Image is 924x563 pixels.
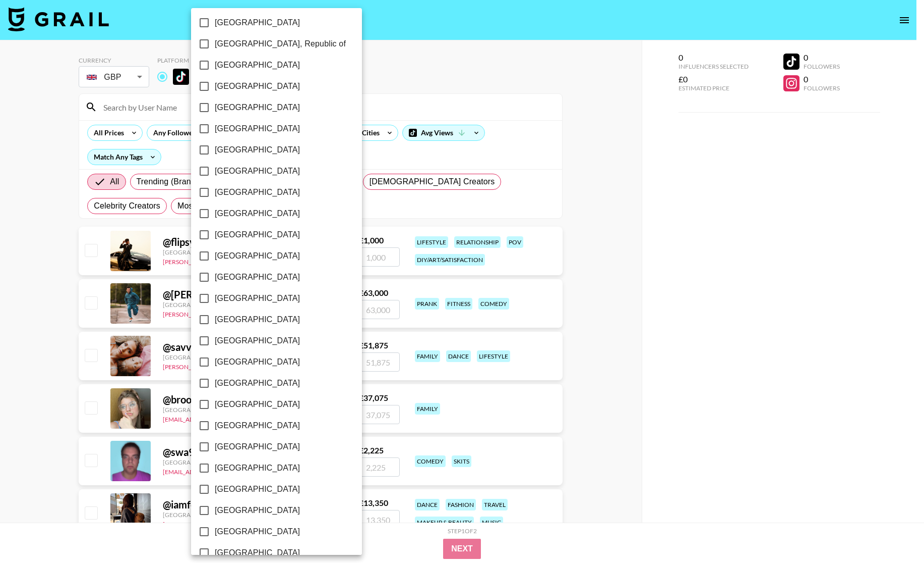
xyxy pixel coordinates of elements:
span: [GEOGRAPHIC_DATA] [215,165,300,177]
span: [GEOGRAPHIC_DATA] [215,398,300,411]
span: [GEOGRAPHIC_DATA] [215,186,300,198]
span: [GEOGRAPHIC_DATA] [215,526,300,538]
span: [GEOGRAPHIC_DATA] [215,250,300,262]
span: [GEOGRAPHIC_DATA] [215,441,300,453]
span: [GEOGRAPHIC_DATA] [215,208,300,220]
span: [GEOGRAPHIC_DATA] [215,17,300,29]
span: [GEOGRAPHIC_DATA] [215,504,300,517]
span: [GEOGRAPHIC_DATA] [215,462,300,474]
span: [GEOGRAPHIC_DATA] [215,377,300,389]
span: [GEOGRAPHIC_DATA] [215,80,300,92]
span: [GEOGRAPHIC_DATA] [215,314,300,326]
span: [GEOGRAPHIC_DATA] [215,483,300,495]
span: [GEOGRAPHIC_DATA] [215,101,300,114]
span: [GEOGRAPHIC_DATA] [215,123,300,135]
span: [GEOGRAPHIC_DATA] [215,271,300,283]
span: [GEOGRAPHIC_DATA] [215,144,300,156]
iframe: Drift Widget Chat Controller [874,513,912,551]
span: [GEOGRAPHIC_DATA] [215,547,300,559]
span: [GEOGRAPHIC_DATA] [215,292,300,304]
span: [GEOGRAPHIC_DATA] [215,356,300,368]
span: [GEOGRAPHIC_DATA] [215,335,300,347]
span: [GEOGRAPHIC_DATA] [215,420,300,432]
span: [GEOGRAPHIC_DATA] [215,59,300,71]
span: [GEOGRAPHIC_DATA], Republic of [215,38,346,50]
span: [GEOGRAPHIC_DATA] [215,229,300,241]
